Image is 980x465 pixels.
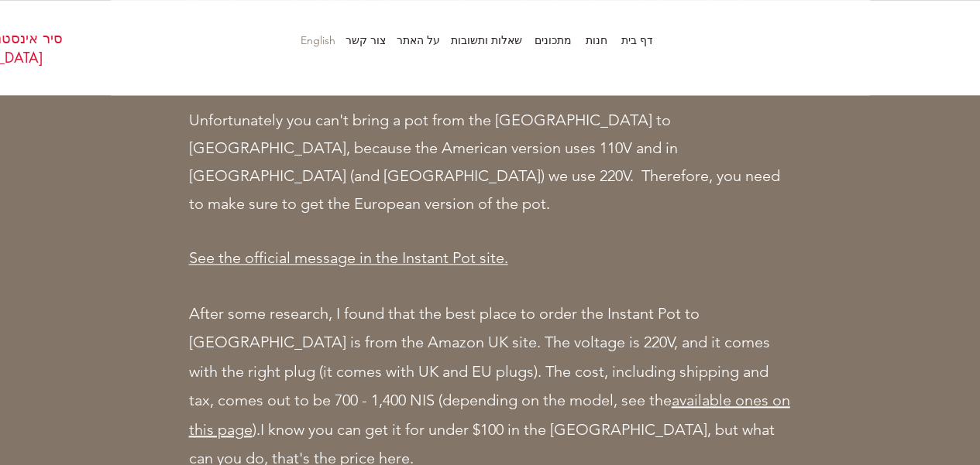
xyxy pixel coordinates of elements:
[189,248,508,267] span: See the official message in the Instant Pot site.
[394,29,448,52] a: על האתר
[578,29,615,52] p: חנות
[293,29,343,52] a: English
[443,29,530,52] p: שאלות ותשובות
[189,251,508,266] a: See the official message in the Instant Pot site.
[338,29,394,52] p: צור קשר
[448,29,530,52] a: שאלות ותשובות
[389,29,448,52] p: על האתר
[615,29,661,52] a: דף בית
[189,111,780,213] span: Unfortunately you can't bring a pot from the [GEOGRAPHIC_DATA] to [GEOGRAPHIC_DATA], because the ...
[189,391,790,439] a: available ones on this page
[527,29,579,52] p: מתכונים
[258,29,661,52] nav: אתר
[343,29,394,52] a: צור קשר
[614,29,661,52] p: דף בית
[189,304,790,439] span: After some research, I found that the best place to order the Instant Pot to [GEOGRAPHIC_DATA] is...
[530,29,579,52] a: מתכונים
[579,29,615,52] a: חנות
